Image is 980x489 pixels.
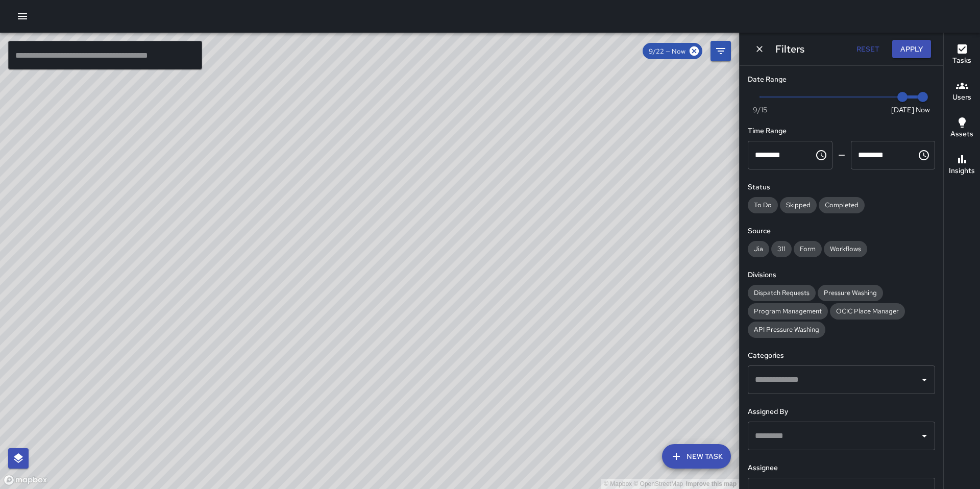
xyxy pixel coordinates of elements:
button: Insights [944,147,980,184]
span: 9/15 [753,105,767,115]
button: Tasks [944,37,980,74]
div: Form [794,241,822,257]
h6: Date Range [748,74,935,85]
span: Now [916,105,930,115]
h6: Assignee [748,462,935,474]
div: API Pressure Washing [748,322,825,338]
div: Jia [748,241,769,257]
span: Workflows [824,244,867,253]
div: To Do [748,197,778,213]
h6: Insights [949,165,975,177]
div: Program Management [748,303,828,320]
div: Skipped [780,197,817,213]
button: Open [917,429,932,443]
button: Assets [944,110,980,147]
div: 9/22 — Now [643,43,702,59]
h6: Users [952,92,971,103]
button: Reset [851,40,884,59]
h6: Divisions [748,270,935,281]
div: Workflows [824,241,867,257]
span: Pressure Washing [818,288,883,297]
button: Filters [710,41,731,61]
h6: Filters [775,41,804,57]
span: Program Management [748,307,828,315]
span: OCIC Place Manager [830,307,905,315]
h6: Status [748,182,935,193]
button: Open [917,373,932,387]
h6: Tasks [952,55,971,66]
span: Dispatch Requests [748,288,816,297]
button: Apply [892,40,931,59]
button: Users [944,74,980,110]
h6: Assigned By [748,406,935,418]
span: Jia [748,244,769,253]
span: Skipped [780,201,817,209]
button: Choose time, selected time is 11:59 PM [914,145,934,165]
div: Pressure Washing [818,285,883,301]
button: Dismiss [752,41,767,57]
span: 311 [771,244,792,253]
span: To Do [748,201,778,209]
button: Choose time, selected time is 12:00 AM [811,145,831,165]
span: Form [794,244,822,253]
span: Completed [819,201,865,209]
button: New Task [662,444,731,469]
div: 311 [771,241,792,257]
span: API Pressure Washing [748,325,825,334]
h6: Source [748,226,935,237]
div: OCIC Place Manager [830,303,905,320]
span: [DATE] [891,105,914,115]
h6: Time Range [748,126,935,137]
h6: Categories [748,350,935,361]
div: Completed [819,197,865,213]
span: 9/22 — Now [643,47,692,56]
h6: Assets [950,129,973,140]
div: Dispatch Requests [748,285,816,301]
